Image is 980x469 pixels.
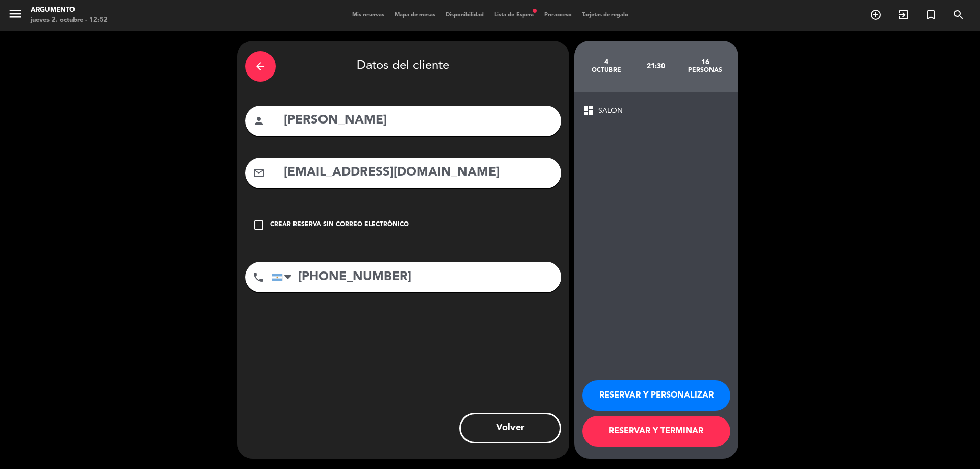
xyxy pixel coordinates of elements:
[252,271,264,283] i: phone
[272,262,296,292] div: Argentina: +54
[577,12,633,18] span: Tarjetas de regalo
[389,12,440,18] span: Mapa de mesas
[532,8,538,14] span: fiber_manual_record
[283,162,554,183] input: Email del cliente
[253,115,265,127] i: person
[31,5,108,15] div: Argumento
[582,58,631,66] div: 4
[582,105,595,117] span: dashboard
[598,105,623,117] span: SALON
[347,12,389,18] span: Mis reservas
[254,60,266,72] i: arrow_back
[952,9,965,21] i: search
[272,262,561,292] input: Número de teléfono...
[283,110,554,131] input: Nombre del cliente
[245,48,561,84] div: Datos del cliente
[870,9,882,21] i: add_circle_outline
[440,12,489,18] span: Disponibilidad
[253,167,265,179] i: mail_outline
[897,9,910,21] i: exit_to_app
[8,6,23,21] i: menu
[680,58,730,66] div: 16
[270,220,409,230] div: Crear reserva sin correo electrónico
[539,12,577,18] span: Pre-acceso
[680,66,730,75] div: personas
[459,413,561,443] button: Volver
[582,380,730,411] button: RESERVAR Y PERSONALIZAR
[8,6,23,25] button: menu
[253,219,265,231] i: check_box_outline_blank
[925,9,937,21] i: turned_in_not
[489,12,539,18] span: Lista de Espera
[631,48,680,84] div: 21:30
[582,416,730,447] button: RESERVAR Y TERMINAR
[582,66,631,75] div: octubre
[31,15,108,26] div: jueves 2. octubre - 12:52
